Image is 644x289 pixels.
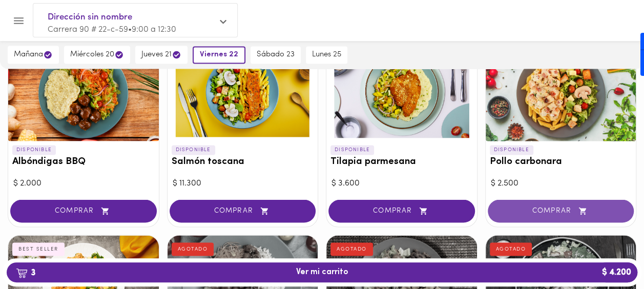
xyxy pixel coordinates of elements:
span: Carrera 90 # 22-c-59 • 9:00 a 12:30 [48,26,176,34]
span: miércoles 20 [70,50,124,59]
button: jueves 21 [135,46,188,64]
span: sábado 23 [257,50,295,59]
div: AGOTADO [330,242,373,256]
span: mañana [14,50,53,59]
h3: Tilapia parmesana [330,156,473,167]
button: COMPRAR [328,199,475,222]
button: COMPRAR [170,199,316,222]
button: COMPRAR [10,199,157,222]
button: sábado 23 [251,46,301,64]
button: lunes 25 [306,46,347,64]
span: viernes 22 [200,50,238,59]
span: Dirección sin nombre [48,11,213,24]
div: Pollo carbonara [486,44,636,141]
button: COMPRAR [488,199,634,222]
p: DISPONIBLE [12,145,56,154]
h3: Salmón toscana [172,156,314,167]
span: Ver mi carrito [296,267,348,277]
p: DISPONIBLE [330,145,374,154]
div: $ 2.000 [13,177,154,189]
button: viernes 22 [193,46,245,64]
button: mañana [8,46,59,64]
div: Tilapia parmesana [326,44,477,141]
button: Menu [6,8,31,33]
span: COMPRAR [23,207,144,215]
span: COMPRAR [501,207,621,215]
div: $ 11.300 [173,177,313,189]
iframe: Messagebird Livechat Widget [585,230,634,279]
img: cart.png [16,268,28,278]
span: jueves 21 [141,50,181,59]
p: DISPONIBLE [490,145,533,154]
button: miércoles 20 [64,46,130,64]
h3: Albóndigas BBQ [12,156,155,167]
div: AGOTADO [490,242,532,256]
button: 3Ver mi carrito$ 4.200 [7,262,637,282]
p: DISPONIBLE [172,145,215,154]
div: BEST SELLER [12,242,65,256]
span: lunes 25 [312,50,341,59]
div: AGOTADO [172,242,214,256]
div: $ 3.600 [331,177,472,189]
b: 3 [10,266,41,279]
h3: Pollo carbonara [490,156,632,167]
span: COMPRAR [341,207,462,215]
div: $ 2.500 [491,177,631,189]
span: COMPRAR [182,207,303,215]
div: Albóndigas BBQ [8,44,159,141]
div: Salmón toscana [168,44,318,141]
